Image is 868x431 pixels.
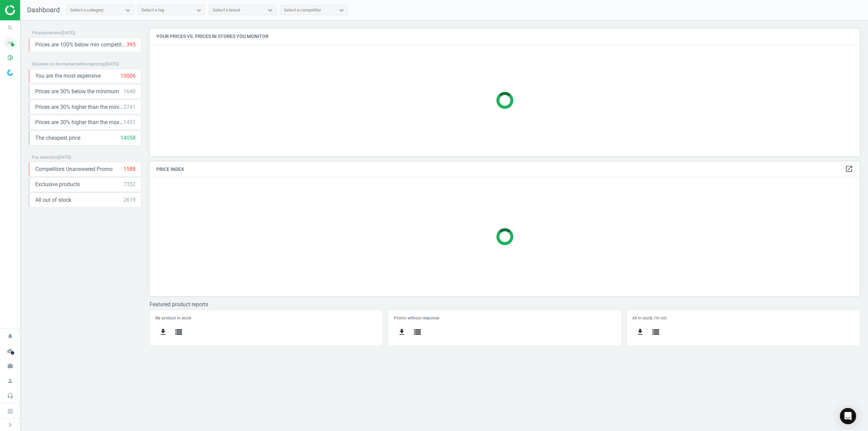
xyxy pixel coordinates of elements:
div: Select a competitor [284,7,321,13]
div: 395 [126,41,136,48]
button: storage [648,324,664,340]
div: 1451 [123,119,136,126]
i: chevron_right [6,421,14,429]
button: storage [410,324,425,340]
div: Open Intercom Messenger [840,408,856,424]
button: chevron_right [2,420,19,429]
span: ( [DATE] ) [61,31,75,35]
i: storage [652,328,660,336]
div: Select a tag [141,7,164,13]
span: Price protection [32,31,61,35]
span: Prices are 30% higher than the minimum [35,103,123,111]
i: notifications [4,330,17,342]
div: Select a category [70,7,103,13]
h5: All in stock, i'm not [632,316,854,320]
img: ajHJNr6hYgQAAAAASUVORK5CYII= [5,5,53,15]
span: You are the most expensive [35,72,101,80]
span: Prices are 100% below min competitor [35,41,126,48]
button: get_app [394,324,410,340]
h5: My product in stock [155,316,377,320]
i: get_app [636,328,644,336]
span: The cheapest price [35,134,80,142]
i: storage [175,328,183,336]
div: 14058 [120,134,136,142]
button: get_app [632,324,648,340]
div: 1588 [123,165,136,173]
span: ( [DATE] ) [57,155,71,160]
div: 1640 [123,88,136,95]
i: storage [413,328,421,336]
i: get_app [398,328,406,336]
div: 2619 [123,196,136,204]
span: Pay attention [32,155,57,160]
a: open_in_new [845,165,853,174]
h4: Your prices vs. prices in stores you monitor [150,28,860,44]
button: get_app [155,324,171,340]
div: 7352 [123,181,136,188]
span: ( [DATE] ) [104,62,119,66]
i: open_in_new [845,165,853,173]
i: cloud_done [4,345,17,357]
h4: Price Index [150,161,860,177]
span: Exclusive products [35,181,80,188]
span: Dashboard [27,6,60,14]
span: Prices are 30% higher than the maximal [35,119,123,126]
i: get_app [159,328,167,336]
h3: Featured product reports [150,301,860,308]
i: work [4,359,17,372]
i: person [4,374,17,387]
div: Select a brand [213,7,240,13]
span: Situation on the market before repricing [32,62,104,66]
button: storage [171,324,186,340]
i: timeline [4,36,17,49]
span: Prices are 30% below the minimum [35,88,119,95]
i: headset_mic [4,389,17,402]
i: search [4,21,17,34]
div: 2741 [123,103,136,111]
img: wGWNvw8QSZomAAAAABJRU5ErkJggg== [7,70,13,76]
div: 10006 [120,72,136,80]
h5: Promo without response [394,316,616,320]
i: pie_chart_outlined [4,51,17,64]
span: Competitors Unanswered Promo [35,165,113,173]
span: All out of stock [35,196,71,204]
